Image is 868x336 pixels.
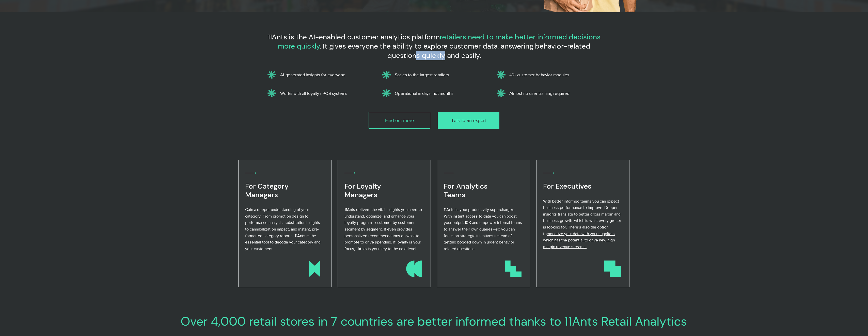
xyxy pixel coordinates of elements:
[245,181,289,200] span: For Category Managers
[344,190,377,200] span: Managers
[245,207,321,251] span: Gain a deeper understanding of your category. From promotion design to performance analysis, subs...
[344,181,381,191] span: For Loyalty
[395,72,487,77] p: Scales to the largest retailers
[181,313,687,329] span: Over 4,000 retail stores in 7 countries are better informed thanks to 11Ants Retail Analytics
[543,232,615,249] span: monetize your data with your suppliers which has the potential to drive new high margin revenue s...
[344,207,422,251] span: 11Ants delivers the vital insights you need to understand, optimize, and enhance your loyalty pro...
[385,117,414,124] span: Find out more
[278,32,601,51] span: retailers need to make better informed decisions more quickly
[280,72,345,77] span: AI-generated insights for everyone
[438,112,499,129] a: Talk to an expert
[444,181,487,191] span: For Analytics
[280,91,373,96] p: Works with all loyalty / POS systems
[444,190,465,200] span: Teams
[543,199,621,236] span: With better informed teams you can expect business performance to improve. Deeper insights transl...
[509,72,602,77] p: 40+ customer behavior modules
[451,117,486,124] span: Talk to an expert
[268,32,440,42] span: 11Ants is the AI-enabled customer analytics platform
[320,41,590,60] span: . It gives everyone the ability to explore customer data, answering behavior-related questions qu...
[395,91,487,96] p: Operational in days, not months
[444,207,522,251] span: 11Ants is your productivity supercharger. With instant access to data you can boost your output 1...
[369,112,430,129] a: Find out more
[509,91,602,96] p: Almost no user training required
[543,181,591,191] span: For Executives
